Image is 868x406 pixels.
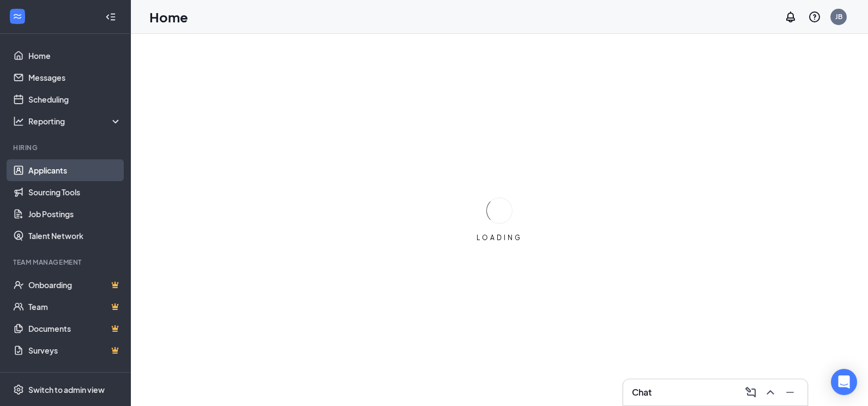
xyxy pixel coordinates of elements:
[632,386,652,398] h3: Chat
[28,274,122,296] a: OnboardingCrown
[28,384,105,395] div: Switch to admin view
[472,233,527,242] div: LOADING
[28,203,122,225] a: Job Postings
[781,384,799,401] button: Minimize
[764,386,777,399] svg: ChevronUp
[28,339,122,361] a: SurveysCrown
[28,296,122,318] a: TeamCrown
[28,181,122,203] a: Sourcing Tools
[12,11,23,22] svg: WorkstreamLogo
[13,258,119,267] div: Team Management
[28,318,122,339] a: DocumentsCrown
[28,88,122,110] a: Scheduling
[742,384,759,401] button: ComposeMessage
[783,386,797,399] svg: Minimize
[831,369,857,395] div: Open Intercom Messenger
[28,67,122,88] a: Messages
[784,10,797,23] svg: Notifications
[744,386,757,399] svg: ComposeMessage
[105,11,116,22] svg: Collapse
[149,8,188,26] h1: Home
[762,384,779,401] button: ChevronUp
[28,116,122,127] div: Reporting
[13,116,24,127] svg: Analysis
[28,225,122,247] a: Talent Network
[13,384,24,395] svg: Settings
[808,10,821,23] svg: QuestionInfo
[835,12,842,21] div: JB
[13,143,119,152] div: Hiring
[28,45,122,67] a: Home
[28,159,122,181] a: Applicants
